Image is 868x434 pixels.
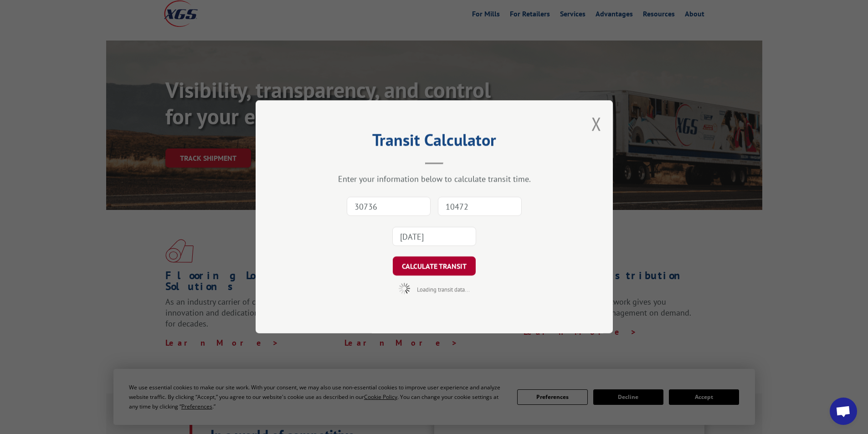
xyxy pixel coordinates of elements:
[399,283,410,295] img: xgs-loading
[591,112,601,136] button: Close modal
[830,398,857,425] div: Open chat
[301,174,567,184] div: Enter your information below to calculate transit time.
[438,197,522,216] input: Dest. Zip
[393,257,476,276] button: CALCULATE TRANSIT
[347,197,431,216] input: Origin Zip
[392,227,476,246] input: Tender Date
[417,286,470,294] span: Loading transit data...
[301,133,567,151] h2: Transit Calculator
